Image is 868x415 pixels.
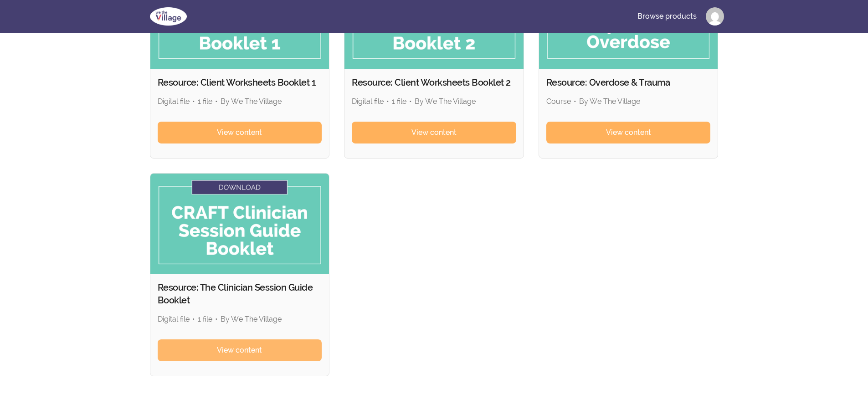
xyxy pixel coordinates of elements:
span: By We The Village [579,97,640,106]
img: Product image for Resource: The Clinician Session Guide Booklet [150,174,329,274]
span: View content [217,127,262,138]
span: • [215,97,218,106]
nav: Main [630,5,724,27]
h2: Resource: Client Worksheets Booklet 2 [352,76,516,89]
span: • [192,97,195,106]
span: 1 file [392,97,406,106]
a: View content [158,339,322,361]
span: View content [411,127,457,138]
span: • [215,315,218,323]
span: View content [606,127,651,138]
span: Course [546,97,571,106]
span: • [386,97,389,106]
span: View content [217,345,262,356]
span: Digital file [158,97,190,106]
span: • [192,315,195,323]
span: 1 file [198,97,212,106]
h2: Resource: The Clinician Session Guide Booklet [158,281,322,307]
span: 1 file [198,315,212,323]
h2: Resource: Client Worksheets Booklet 1 [158,76,322,89]
span: • [574,97,576,106]
a: View content [352,122,516,143]
img: Profile image for Angie [706,7,724,26]
a: View content [546,122,711,143]
a: View content [158,122,322,143]
span: • [409,97,412,106]
span: By We The Village [221,97,282,106]
a: Browse products [630,5,704,27]
span: Digital file [158,315,190,323]
span: By We The Village [415,97,476,106]
span: Digital file [352,97,384,106]
h2: Resource: Overdose & Trauma [546,76,711,89]
img: We The Village logo [144,5,192,27]
span: By We The Village [221,315,282,323]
